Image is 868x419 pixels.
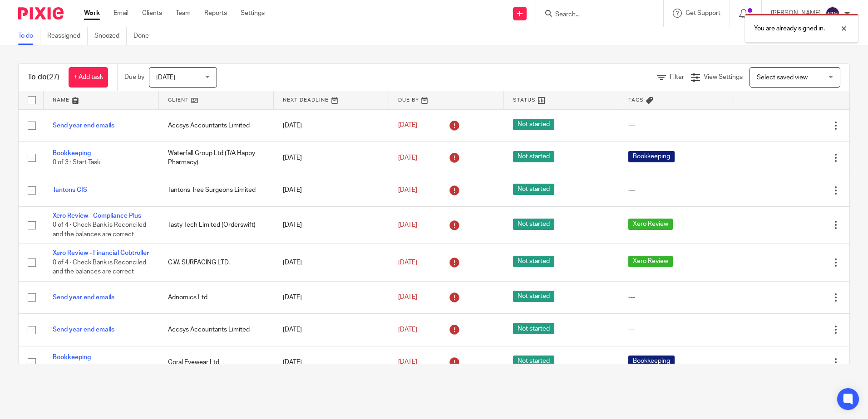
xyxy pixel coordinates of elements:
td: [DATE] [274,314,389,346]
a: To do [18,27,40,45]
div: --- [628,293,725,302]
img: Pixie [18,7,64,19]
span: [DATE] [398,359,417,365]
p: You are already signed in. [754,24,825,33]
a: Reassigned [47,27,88,45]
div: --- [628,121,725,130]
a: Bookkeeping [53,150,91,156]
span: 0 of 4 · Check Bank is Reconciled and the balances are correct [53,259,146,275]
td: [DATE] [274,109,389,141]
a: Xero Review - Financial Cobtroller [53,250,149,256]
span: [DATE] [398,155,417,161]
a: + Add task [69,67,108,88]
td: [DATE] [274,174,389,206]
img: svg%3E [825,6,840,21]
span: 0 of 3 · Start Task [53,159,100,166]
span: [DATE] [398,294,417,301]
a: Clients [142,9,162,18]
a: Xero Review - Compliance Plus [53,213,141,219]
span: Bookkeeping [628,356,675,367]
span: [DATE] [398,326,417,333]
span: [DATE] [156,74,175,81]
td: C.W. SURFACING LTD. [159,244,274,281]
span: Not started [513,323,554,334]
span: Filter [670,74,684,80]
span: Not started [513,356,554,367]
span: Not started [513,151,554,162]
span: Not started [513,119,554,130]
a: Send year end emails [53,122,114,129]
span: Select saved view [757,74,808,81]
h1: To do [28,73,59,82]
td: [DATE] [274,244,389,281]
span: View Settings [704,74,743,80]
td: [DATE] [274,206,389,244]
td: Tasty Tech Limited (Orderswift) [159,206,274,244]
span: [DATE] [398,222,417,228]
span: Xero Review [628,219,673,230]
span: Not started [513,184,554,195]
span: Not started [513,291,554,302]
td: Tantons Tree Surgeons Limited [159,174,274,206]
a: Email [113,9,128,18]
div: --- [628,185,725,195]
span: Bookkeeping [628,151,675,162]
td: Waterfall Group Ltd (T/A Happy Pharmacy) [159,141,274,174]
span: Not started [513,256,554,267]
a: Snoozed [94,27,127,45]
td: Coral Eyewear Ltd [159,346,274,378]
span: [DATE] [398,259,417,266]
td: [DATE] [274,141,389,174]
span: [DATE] [398,122,417,129]
a: Send year end emails [53,326,114,333]
a: Work [84,9,100,18]
span: (27) [47,73,59,81]
span: [DATE] [398,187,417,193]
a: Bookkeeping [53,354,91,361]
td: Adnomics Ltd [159,281,274,313]
td: [DATE] [274,346,389,378]
span: 0 of 4 · Check Bank is Reconciled and the balances are correct [53,222,146,238]
a: Done [133,27,156,45]
span: Xero Review [628,256,673,267]
div: --- [628,325,725,334]
a: Reports [204,9,227,18]
a: Tantons CIS [53,187,87,193]
p: Due by [124,73,144,82]
td: Accsys Accountants Limited [159,314,274,346]
a: Settings [241,9,265,18]
a: Send year end emails [53,294,114,301]
span: Tags [628,97,644,102]
td: [DATE] [274,281,389,313]
a: Team [176,9,191,18]
span: Not started [513,219,554,230]
td: Accsys Accountants Limited [159,109,274,141]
